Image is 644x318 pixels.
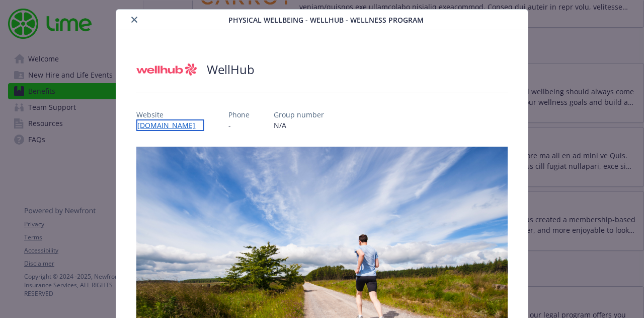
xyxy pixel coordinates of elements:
[136,54,197,85] img: Wellhub
[228,109,250,120] p: Phone
[228,120,250,131] p: -
[207,61,255,78] h2: WellHub
[274,109,324,120] p: Group number
[228,15,424,25] span: Physical Wellbeing - WellHub - Wellness Program
[274,120,324,131] p: N/A
[136,119,204,131] a: [DOMAIN_NAME]
[128,14,140,26] button: close
[136,109,204,120] p: Website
